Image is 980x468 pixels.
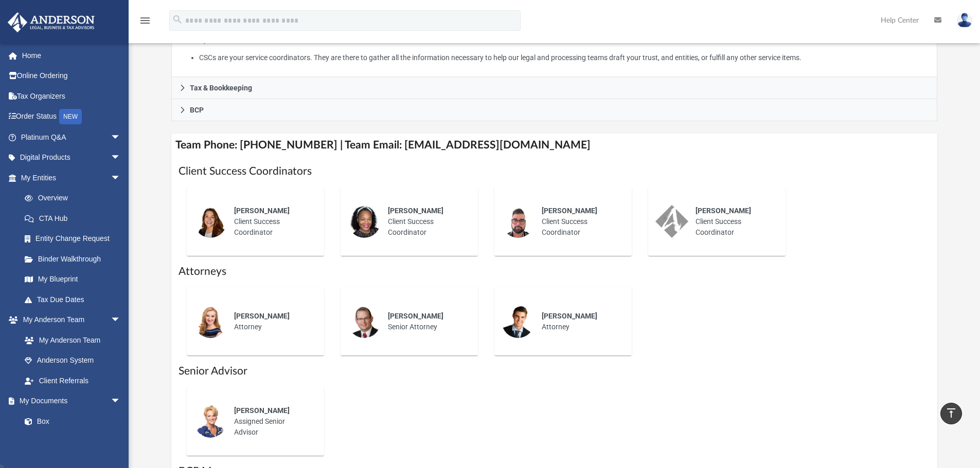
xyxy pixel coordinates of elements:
a: Client Referrals [14,370,131,391]
div: NEW [59,109,82,124]
a: Tax Due Dates [14,289,136,310]
span: arrow_drop_down [111,127,131,148]
i: search [172,14,183,25]
a: My Anderson Team [14,330,126,350]
span: [PERSON_NAME] [234,312,290,320]
img: thumbnail [655,205,688,238]
div: Client Success Coordinator [227,198,317,245]
span: arrow_drop_down [111,310,131,331]
div: Client Success Coordinator [534,198,625,245]
img: thumbnail [194,205,227,238]
span: [PERSON_NAME] [388,207,443,215]
span: arrow_drop_down [111,391,131,412]
a: My Entitiesarrow_drop_down [7,167,136,188]
a: Anderson System [14,350,131,371]
a: Meeting Minutes [14,432,131,452]
a: CTA Hub [14,208,136,229]
a: Overview [14,188,136,209]
a: Platinum Q&Aarrow_drop_down [7,127,136,147]
span: Tax & Bookkeeping [190,84,252,91]
a: Tax Organizers [7,86,136,106]
a: Home [7,45,136,66]
a: Entity Change Request [14,229,136,249]
span: arrow_drop_down [111,167,131,189]
li: CSCs are your service coordinators. They are there to gather all the information necessary to hel... [199,51,930,64]
span: BCP [190,106,204,114]
div: Attorney [534,304,625,340]
a: vertical_align_top [940,403,962,424]
a: My Anderson Teamarrow_drop_down [7,310,131,330]
span: [PERSON_NAME] [234,406,290,415]
h4: Team Phone: [PHONE_NUMBER] | Team Email: [EMAIL_ADDRESS][DOMAIN_NAME] [171,134,938,157]
a: Box [14,411,126,432]
span: [PERSON_NAME] [234,207,290,215]
div: Attorney [227,304,317,340]
img: thumbnail [194,405,227,438]
h1: Client Success Coordinators [179,164,931,179]
i: vertical_align_top [945,407,957,419]
h1: Senior Advisor [179,364,931,379]
a: Digital Productsarrow_drop_down [7,147,136,168]
span: [PERSON_NAME] [542,312,597,320]
div: Assigned Senior Advisor [227,398,317,445]
img: Anderson Advisors Platinum Portal [5,12,98,32]
span: [PERSON_NAME] [388,312,443,320]
a: My Documentsarrow_drop_down [7,391,131,411]
div: Client Success Coordinator [688,198,778,245]
a: Online Ordering [7,66,136,86]
h1: Attorneys [179,264,931,279]
img: thumbnail [502,305,534,338]
a: My Blueprint [14,269,131,290]
a: Binder Walkthrough [14,249,136,269]
a: BCP [171,99,938,121]
img: thumbnail [348,305,381,338]
a: Tax & Bookkeeping [171,77,938,99]
a: Order StatusNEW [7,106,136,127]
img: thumbnail [194,305,227,338]
span: [PERSON_NAME] [696,207,751,215]
span: arrow_drop_down [111,147,131,169]
div: Client Success Coordinators [171,26,938,77]
i: menu [139,14,151,27]
div: Senior Attorney [381,304,471,340]
a: menu [139,20,151,27]
img: thumbnail [502,205,534,238]
img: User Pic [957,13,972,28]
span: [PERSON_NAME] [542,207,597,215]
img: thumbnail [348,205,381,238]
p: What My CSCs Do: [179,33,930,64]
div: Client Success Coordinator [381,198,471,245]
